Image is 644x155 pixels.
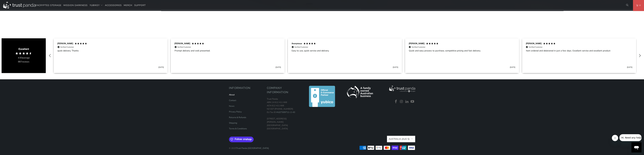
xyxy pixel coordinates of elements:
div: [DATE] [158,66,164,68]
span: Support [134,4,146,7]
div: Item ordered and deleivered in just a few days. Excellent service and excellent product [526,49,632,52]
div: 5 Stars [543,42,556,46]
a: Terms & Conditions [229,127,247,130]
iframe: Button to launch messaging window [631,142,641,152]
div: REVIEWS.io Carousel Scroll Right [636,52,644,59]
button: Australia (AUD $) [387,136,415,142]
div: [PERSON_NAME] [175,42,190,45]
a: Mission Darkness [63,2,88,9]
a: About [229,93,235,96]
div: quick delivery. Thanks [57,49,164,52]
nav: Translation missing: en.navigation.header.main_nav [36,2,146,9]
a: Merch [124,2,132,9]
div: Anonymous Verified CustomerEasy to use, quick service and delivery.[DATE] [286,38,403,73]
a: Contact [229,99,236,102]
div: Excellent [18,47,29,51]
span: Mission Darkness [63,4,88,7]
div: reviews [18,60,29,63]
a: Trust Panda [GEOGRAPHIC_DATA] [236,147,269,150]
div: Prompt delivery and well presented. [175,49,281,52]
div: Easy to use, quick service and delivery. [292,49,398,52]
div: [DATE] [510,66,515,68]
span: Encrypted Storage [36,4,61,7]
a: Support [134,2,146,9]
div: Anonymous [292,42,302,45]
a: Encrypted Storage [36,2,61,9]
div: 5 Stars [74,42,88,46]
div: [PERSON_NAME] Verified CustomerQuick and easy process to purchase, competitive pricing and fast d... [404,38,521,73]
img: Trust Panda Australia [3,2,36,8]
summary: YubiKey [90,2,103,9]
a: News [229,105,234,108]
div: 4.93 Stars [15,52,32,55]
div: Quick and easy process to purchase, competitive pricing and fast delivery. [409,49,515,52]
div: [PERSON_NAME] Verified CustomerItem ordered and deleivered in just a few days. Excellent service ... [521,38,638,73]
div: [PERSON_NAME] Verified Customerquick delivery. Thanks[DATE] [52,38,169,73]
a: Returns & Refunds [229,116,246,119]
iframe: Reviews Widget [2,15,642,34]
span: 4.93 [18,56,22,59]
div: Verified Customer [529,46,543,48]
div: average [18,56,30,59]
div: 5 Stars [192,42,205,46]
a: HU27309711-2-43 [276,111,295,114]
div: [PERSON_NAME] [57,42,73,45]
a: Trust Panda Australia on Instagram [399,100,404,104]
div: 5 Stars [303,42,317,46]
div: Verified Customer [412,46,425,48]
iframe: Close message [612,135,618,141]
a: Privacy Policy [229,110,242,113]
div: [PERSON_NAME] [526,42,542,45]
div: [DATE] [276,66,281,68]
p: Trust Panda ABN 14 612 411 668 ACN 612 411 668 NZ GST [PHONE_NUMBER] EU Tax ID: [STREET_ADDRESS][... [267,97,302,130]
a: Trust Panda Australia on YouTube [410,100,415,104]
div: Verified Customer [177,46,191,48]
div: Verified Customer [294,46,308,48]
a: Shipping [229,122,237,124]
div: REVIEWS.io Carousel Scroll Left [46,52,54,59]
span: YubiKey [90,4,100,7]
span: 0 [638,4,641,7]
div: [PERSON_NAME] [409,42,424,45]
div: Verified Customer [60,46,74,48]
div: [PERSON_NAME] Verified CustomerPrompt delivery and well presented.[DATE] [169,38,286,73]
p: © 2025 . [229,143,269,150]
span: Hi. Need any help? [2,2,23,5]
a: Trust Panda Australia on LinkedIn [405,100,409,104]
div: [DATE] [393,66,398,68]
span: 887 [18,60,22,63]
span: Accessories [105,4,122,7]
a: Trust Panda Australia on Facebook [394,100,398,104]
a: Accessories [105,2,122,9]
iframe: Message from company [619,134,641,141]
div: 5 Stars [426,42,439,46]
div: [DATE] [627,66,632,68]
span: Merch [124,4,132,7]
